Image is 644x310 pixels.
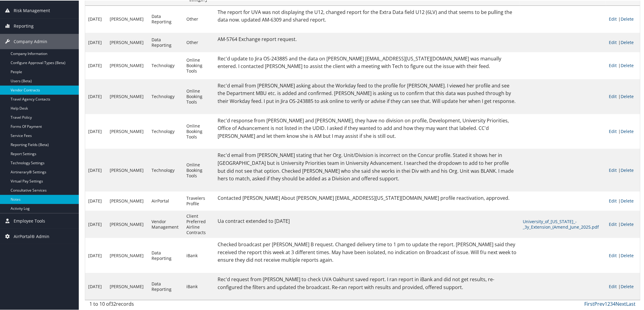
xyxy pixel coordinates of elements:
a: Delete [621,252,634,258]
p: Rec'd email from [PERSON_NAME] stating that her Org. Unit/Division is incorrect on the Concur pro... [218,151,517,182]
a: Edit [609,252,617,258]
td: Online Booking Tools [183,114,215,148]
td: Travelers Profile [183,191,215,210]
p: Contacted [PERSON_NAME] About [PERSON_NAME] [EMAIL_ADDRESS][US_STATE][DOMAIN_NAME] profile reacti... [218,194,517,202]
a: 2 [608,300,610,307]
td: Technology [149,52,183,79]
span: Employee Tools [14,213,45,228]
p: Rec'd email from [PERSON_NAME] asking about the Workday feed to the profile for [PERSON_NAME]. I ... [218,81,517,105]
td: [DATE] [85,191,107,210]
td: Other [183,32,215,52]
a: Delete [621,39,634,45]
div: 1 to 10 of records [89,300,219,310]
td: | [606,79,640,114]
td: Online Booking Tools [183,148,215,191]
td: [PERSON_NAME] [107,5,148,32]
td: iBank [183,272,215,299]
p: Ua contract extended to [DATE] [218,217,517,225]
a: Edit [609,15,617,21]
td: [DATE] [85,237,107,272]
td: | [606,272,640,299]
td: Data Reporting [149,5,183,32]
a: Delete [621,15,634,21]
td: Technology [149,114,183,148]
td: | [606,5,640,32]
td: Client Preferred Airline Contracts [183,210,215,237]
td: AirPortal [149,191,183,210]
td: [PERSON_NAME] [107,272,148,299]
a: Delete [621,128,634,134]
span: Risk Management [14,2,50,18]
a: 1 [605,300,608,307]
a: Delete [621,221,634,227]
p: Rec'd response from [PERSON_NAME] and [PERSON_NAME], they have no division on profile, Developmen... [218,116,517,140]
a: Delete [621,283,634,289]
a: Edit [609,283,617,289]
td: | [606,148,640,191]
a: Edit [609,128,617,134]
td: [DATE] [85,272,107,299]
td: Online Booking Tools [183,79,215,114]
a: Delete [621,93,634,99]
p: AM-5764 Exchange report request. [218,35,517,43]
td: | [606,210,640,237]
a: Delete [621,197,634,203]
td: | [606,237,640,272]
a: Next [616,300,626,307]
td: Data Reporting [149,272,183,299]
p: Checked broadcast per [PERSON_NAME] B request. Changed delivery time to 1 pm to update the report... [218,240,517,264]
td: [PERSON_NAME] [107,148,148,191]
td: [DATE] [85,32,107,52]
span: 32 [111,300,116,307]
td: | [606,114,640,148]
td: [PERSON_NAME] [107,114,148,148]
a: Edit [609,93,617,99]
a: Edit [609,197,617,203]
td: Technology [149,79,183,114]
td: [DATE] [85,5,107,32]
td: Data Reporting [149,237,183,272]
td: [PERSON_NAME] [107,32,148,52]
td: Other [183,5,215,32]
td: [DATE] [85,210,107,237]
td: Data Reporting [149,32,183,52]
td: [PERSON_NAME] [107,52,148,79]
a: 4 [613,300,616,307]
a: 3 [610,300,613,307]
td: [PERSON_NAME] [107,191,148,210]
td: | [606,191,640,210]
td: [PERSON_NAME] [107,79,148,114]
span: Company Admin [14,33,47,49]
td: [DATE] [85,79,107,114]
a: Edit [609,221,617,227]
td: [PERSON_NAME] [107,210,148,237]
td: Technology [149,148,183,191]
a: Prev [595,300,605,307]
td: | [606,52,640,79]
td: [DATE] [85,148,107,191]
td: [DATE] [85,114,107,148]
td: Online Booking Tools [183,52,215,79]
span: AirPortal® Admin [14,228,49,244]
td: Vendor Management [149,210,183,237]
td: | [606,32,640,52]
p: Rec'd update to Jira OS-243885 and the data on [PERSON_NAME] [EMAIL_ADDRESS][US_STATE][DOMAIN_NAM... [218,54,517,70]
span: Reporting [14,18,34,33]
a: Last [626,300,636,307]
a: University_of_[US_STATE]_-_3y_Extension_(Amend_June_2025.pdf [523,218,599,229]
td: iBank [183,237,215,272]
td: [DATE] [85,52,107,79]
a: First [585,300,595,307]
a: Edit [609,62,617,68]
p: The report for UVA was not displaying the U12, changed report for the Extra Data field U12 (6LV) ... [218,8,517,23]
a: Edit [609,167,617,172]
p: Rec'd request from [PERSON_NAME] to check UVA Oakhurst saved report. I ran report in iBank and di... [218,275,517,291]
a: Delete [621,62,634,68]
a: Edit [609,39,617,45]
td: [PERSON_NAME] [107,237,148,272]
a: Delete [621,167,634,172]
